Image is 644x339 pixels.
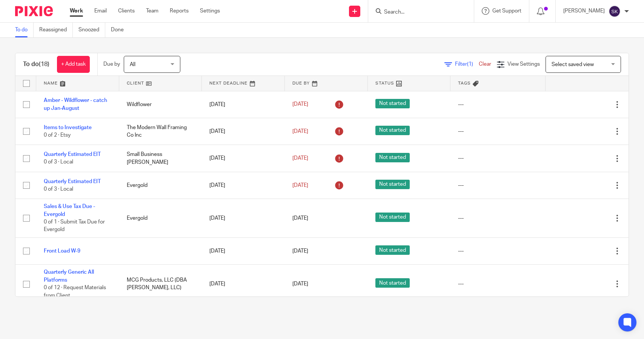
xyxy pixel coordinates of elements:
span: 0 of 3 · Local [44,160,73,165]
td: Wildflower [119,91,202,118]
a: Items to Investigate [44,125,92,130]
a: To do [15,23,34,37]
div: --- [458,182,538,189]
img: svg%3E [609,5,621,17]
a: Quarterly Generic All Platforms [44,270,94,282]
span: Tags [458,81,471,85]
td: [DATE] [202,199,285,238]
span: [DATE] [292,129,308,134]
span: [DATE] [292,156,308,161]
input: Search [383,9,451,16]
a: Clients [118,7,135,15]
a: Clear [479,62,491,67]
a: Front Load W-9 [44,248,80,254]
a: Snoozed [78,23,105,37]
a: Amber - Wildflower - catch up Jan-August [44,98,107,111]
td: [DATE] [202,237,285,264]
div: --- [458,214,538,222]
p: [PERSON_NAME] [563,7,605,15]
a: Quarterly Estimated EIT [44,152,101,157]
span: Select saved view [552,62,594,67]
td: The Modern Wall Framing Co Inc [119,118,202,145]
span: Not started [375,180,410,189]
span: Not started [375,126,410,135]
span: Not started [375,213,410,222]
div: --- [458,280,538,288]
span: 0 of 12 · Request Materials from Client [44,285,106,298]
td: Small Business [PERSON_NAME] [119,145,202,172]
td: [DATE] [202,118,285,145]
a: Team [146,7,158,15]
p: Due by [103,60,120,68]
a: Sales & Use Tax Due - Evergold [44,204,95,217]
span: 0 of 1 · Submit Tax Due for Evergold [44,219,105,233]
td: [DATE] [202,145,285,172]
span: Not started [375,153,410,162]
span: [DATE] [292,248,308,254]
a: Done [111,23,129,37]
td: [DATE] [202,91,285,118]
span: [DATE] [292,183,308,188]
span: (1) [467,62,473,67]
td: Evergold [119,199,202,238]
span: Not started [375,278,410,288]
span: 0 of 3 · Local [44,186,73,192]
span: Not started [375,245,410,255]
td: [DATE] [202,172,285,199]
td: MCG Products, LLC (DBA [PERSON_NAME], LLC) [119,265,202,304]
span: View Settings [507,62,540,67]
div: --- [458,101,538,108]
span: All [130,62,135,67]
span: [DATE] [292,102,308,107]
span: [DATE] [292,216,308,221]
img: Pixie [15,6,53,16]
a: Settings [200,7,220,15]
span: Not started [375,99,410,108]
a: Reassigned [39,23,73,37]
span: Filter [455,62,479,67]
a: Quarterly Estimated EIT [44,179,101,184]
div: --- [458,154,538,162]
a: Email [94,7,107,15]
a: Reports [170,7,189,15]
div: --- [458,247,538,255]
td: Evergold [119,172,202,199]
a: + Add task [57,56,90,73]
span: [DATE] [292,281,308,287]
div: --- [458,128,538,135]
td: [DATE] [202,265,285,304]
span: Get Support [492,8,521,14]
h1: To do [23,60,49,68]
span: 0 of 2 · Etsy [44,133,71,138]
a: Work [70,7,83,15]
span: (18) [39,61,49,67]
